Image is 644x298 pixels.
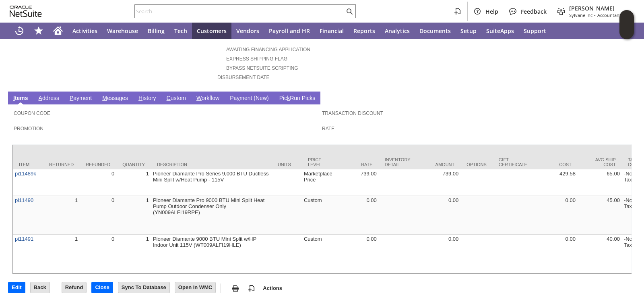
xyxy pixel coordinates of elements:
[416,235,460,273] td: 0.00
[14,110,50,116] a: Coupon Code
[385,27,410,35] span: Analytics
[194,95,221,102] a: Workflow
[264,23,315,39] a: Payroll and HR
[334,235,379,273] td: 0.00
[621,93,631,103] a: Unrolled view on
[92,282,112,293] input: Close
[419,27,451,35] span: Documents
[148,27,165,35] span: Billing
[80,169,116,196] td: 0
[269,27,310,35] span: Payroll and HR
[236,27,259,35] span: Vendors
[302,169,334,196] td: Marketplace Price
[19,162,37,167] div: Item
[231,23,264,39] a: Vendors
[499,157,527,167] div: Gift Certificate
[165,95,188,102] a: Custom
[539,162,572,167] div: Cost
[519,23,551,39] a: Support
[226,65,298,71] a: Bypass NetSuite Scripting
[456,23,481,39] a: Setup
[302,235,334,273] td: Custom
[197,27,227,35] span: Customers
[174,27,187,35] span: Tech
[15,197,33,203] a: pi11490
[578,169,622,196] td: 65.00
[102,23,143,39] a: Warehouse
[151,196,272,235] td: Pioneer Diamante Pro 9000 BTU Mini Split Heat Pump Outdoor Condenser Only (YN009ALFI19RPE)
[48,23,68,39] a: Home
[169,23,192,39] a: Tech
[302,196,334,235] td: Custom
[521,8,547,15] span: Feedback
[116,235,151,273] td: 1
[584,157,616,167] div: Avg Ship Cost
[62,282,87,293] input: Refund
[167,95,171,101] span: C
[116,196,151,235] td: 1
[102,95,107,101] span: M
[353,27,375,35] span: Reports
[72,27,97,35] span: Activities
[569,12,592,18] span: Sylvane Inc
[349,23,380,39] a: Reports
[175,282,216,293] input: Open In WMC
[619,25,634,40] span: Oracle Guided Learning Widget. To move around, please hold and drag
[10,6,42,17] svg: logo
[380,23,415,39] a: Analytics
[619,10,634,39] iframe: Click here to launch Oracle Guided Learning Help Panel
[37,95,61,102] a: Address
[466,162,487,167] div: Options
[334,196,379,235] td: 0.00
[80,196,116,235] td: 0
[315,23,349,39] a: Financial
[533,196,578,235] td: 0.00
[533,235,578,273] td: 0.00
[143,23,169,39] a: Billing
[385,157,411,167] div: Inventory Detail
[422,162,454,167] div: Amount
[151,169,272,196] td: Pioneer Diamante Pro Series 9,000 BTU Ductless Mini Split w/Heat Pump - 115V
[107,27,138,35] span: Warehouse
[192,23,231,39] a: Customers
[157,162,266,167] div: Description
[226,56,287,62] a: Express Shipping Flag
[524,27,546,35] span: Support
[118,282,169,293] input: Sync To Database
[308,157,328,167] div: Price Level
[11,95,30,102] a: Items
[86,162,110,167] div: Refunded
[322,126,334,131] a: Rate
[217,75,270,80] a: Disbursement Date
[100,95,130,102] a: Messages
[196,95,202,101] span: W
[485,8,498,15] span: Help
[345,6,354,16] svg: Search
[122,162,145,167] div: Quantity
[341,162,373,167] div: Rate
[486,27,514,35] span: SuiteApps
[460,27,477,35] span: Setup
[569,4,630,12] span: [PERSON_NAME]
[481,23,519,39] a: SuiteApps
[68,23,102,39] a: Activities
[226,47,310,52] a: Awaiting Financing Application
[320,27,344,35] span: Financial
[322,110,383,116] a: Transaction Discount
[237,95,239,101] span: y
[247,283,256,293] img: add-record.svg
[135,6,345,16] input: Search
[116,169,151,196] td: 1
[39,95,42,101] span: A
[80,235,116,273] td: 0
[14,26,24,35] svg: Recent Records
[578,235,622,273] td: 40.00
[13,95,15,101] span: I
[278,162,296,167] div: Units
[53,26,63,35] svg: Home
[68,95,94,102] a: Payment
[14,126,43,131] a: Promotion
[277,95,317,102] a: PickRun Picks
[334,169,379,196] td: 739.00
[43,196,80,235] td: 1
